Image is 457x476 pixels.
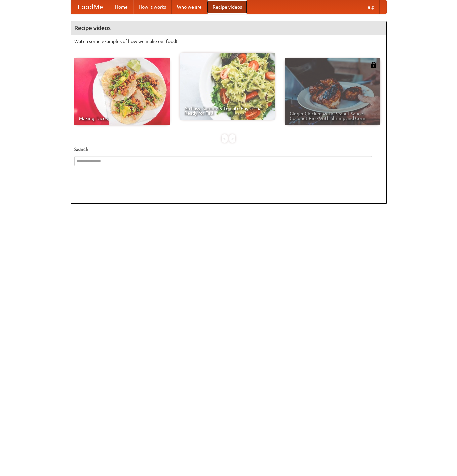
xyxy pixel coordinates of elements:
a: Recipe videos [207,0,247,14]
img: 483408.png [370,62,377,68]
a: How it works [133,0,172,14]
a: Who we are [172,0,207,14]
a: Home [110,0,133,14]
a: FoodMe [71,0,110,14]
a: Making Tacos [74,58,170,125]
div: « [222,134,228,143]
p: Watch some examples of how we make our food! [74,38,383,45]
h5: Search [74,146,383,153]
div: » [229,134,235,143]
h4: Recipe videos [71,21,386,35]
span: An Easy, Summery Tomato Pasta That's Ready for Fall [184,106,270,115]
a: Help [359,0,380,14]
a: An Easy, Summery Tomato Pasta That's Ready for Fall [180,53,275,120]
span: Making Tacos [79,116,165,121]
